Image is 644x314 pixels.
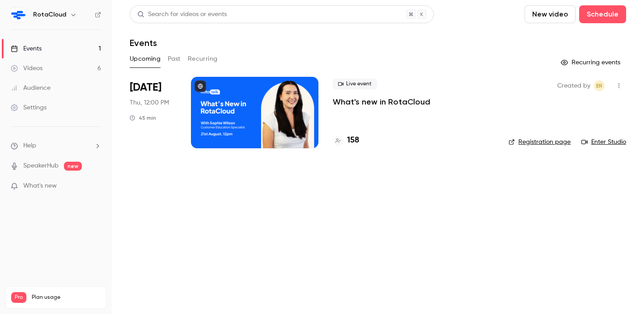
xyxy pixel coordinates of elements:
a: Enter Studio [581,138,626,147]
span: new [64,162,82,171]
div: Search for videos or events [137,10,227,19]
button: Schedule [579,5,626,23]
a: What's new in RotaCloud [333,96,430,107]
button: Recurring events [557,55,626,70]
div: Videos [11,64,42,73]
iframe: Noticeable Trigger [90,182,101,190]
a: Registration page [508,138,571,147]
button: New video [525,5,576,23]
span: What's new [23,181,57,191]
h1: Events [130,38,157,48]
img: RotaCloud [11,8,25,22]
button: Upcoming [130,52,161,66]
span: Ethan Rylett [594,80,605,91]
div: Aug 21 Thu, 12:00 PM (Europe/London) [130,77,177,148]
a: SpeakerHub [23,161,59,171]
span: ER [596,80,602,91]
div: Events [11,44,42,53]
div: Settings [11,103,47,112]
h6: RotaCloud [33,10,66,19]
span: Created by [557,80,590,91]
div: Audience [11,84,51,92]
span: Help [23,141,36,151]
span: Thu, 12:00 PM [130,98,169,107]
div: 45 min [130,114,156,121]
a: 158 [333,134,359,147]
span: Plan usage [32,294,101,301]
span: [DATE] [130,80,161,95]
h4: 158 [347,134,359,147]
span: Pro [11,292,26,303]
button: Past [168,52,181,66]
li: help-dropdown-opener [11,141,101,151]
button: Recurring [188,52,218,66]
span: Live event [333,79,377,89]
